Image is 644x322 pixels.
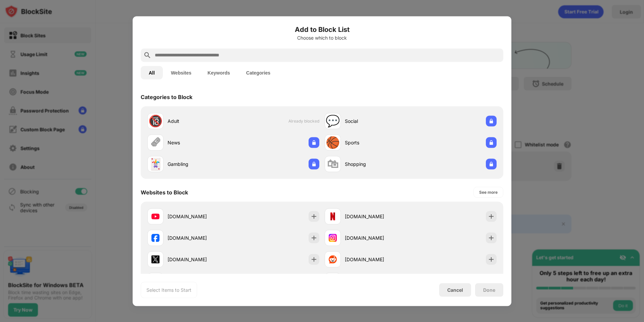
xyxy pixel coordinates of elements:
h6: Add to Block List [141,24,503,34]
img: favicons [329,255,337,263]
div: Social [345,118,411,125]
div: Done [483,287,495,292]
div: [DOMAIN_NAME] [345,256,411,263]
button: Categories [238,66,278,79]
div: Adult [168,118,233,125]
div: 🏀 [326,136,340,149]
img: favicons [329,234,337,242]
div: Cancel [447,287,463,293]
img: favicons [151,234,159,242]
div: Categories to Block [141,93,192,100]
div: [DOMAIN_NAME] [168,213,233,220]
span: Already blocked [288,119,319,124]
img: favicons [329,212,337,220]
div: 🔞 [148,114,163,128]
div: News [168,139,233,146]
img: favicons [151,255,159,263]
div: Sports [345,139,411,146]
div: Websites to Block [141,189,188,195]
img: search.svg [143,51,151,59]
div: 💬 [326,114,340,128]
div: Gambling [168,160,233,168]
button: Keywords [199,66,238,79]
div: 🛍 [327,157,338,171]
div: [DOMAIN_NAME] [168,234,233,241]
div: See more [479,189,498,195]
div: Select Items to Start [146,286,191,293]
button: All [141,66,163,79]
div: Shopping [345,160,411,168]
div: [DOMAIN_NAME] [345,213,411,220]
div: 🗞 [150,136,161,149]
div: Choose which to block [141,35,503,40]
div: 🃏 [148,157,163,171]
img: favicons [151,212,159,220]
div: [DOMAIN_NAME] [168,256,233,263]
div: [DOMAIN_NAME] [345,234,411,241]
button: Websites [163,66,199,79]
